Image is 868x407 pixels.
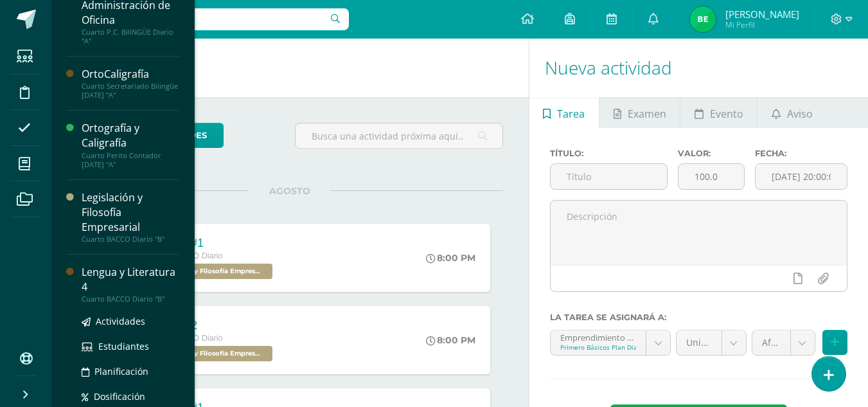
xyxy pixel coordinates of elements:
label: La tarea se asignará a: [550,312,847,322]
label: Fecha: [755,149,847,158]
span: Unidad 3 [686,330,712,355]
span: Tarea [557,98,585,129]
a: Legislación y Filosofía EmpresarialCuarto BACCO Diario "B" [82,190,179,244]
label: Título: [550,149,668,158]
div: Cuarto Secretariado Bilingüe [DATE] "A" [82,82,179,100]
div: Cuarto BACCO Diario "B" [82,294,179,303]
span: Legislación y Filosofía Empresarial 'A' [144,346,272,361]
div: 8:00 PM [426,252,475,264]
a: Evento [680,97,757,128]
a: Aviso [757,97,826,128]
a: Lengua y Literatura 4Cuarto BACCO Diario "B" [82,265,179,303]
div: Legislación y Filosofía Empresarial [82,190,179,235]
a: Examen [599,97,680,128]
span: Actividades [96,315,145,327]
a: Unidad 3 [677,330,746,355]
div: Cuarto P.C. BiliNGÜE Diario "A" [82,28,179,46]
span: [PERSON_NAME] [725,8,799,21]
a: Afectivo (20.0%) [752,330,815,355]
span: Mi Perfil [725,19,799,30]
a: OrtoCaligrafíaCuarto Secretariado Bilingüe [DATE] "A" [82,67,179,100]
div: Ejercicio 2 [144,319,276,332]
div: Cuarto Perito Contador [DATE] "A" [82,151,179,169]
span: Evento [710,98,743,129]
label: Valor: [678,149,745,158]
a: Estudiantes [82,339,179,354]
span: Planificación [94,365,148,377]
a: Planificación [82,364,179,379]
span: Estudiantes [98,340,149,352]
h1: Nueva actividad [545,39,853,97]
div: 8:00 PM [426,334,475,346]
span: AGOSTO [249,185,331,197]
div: Primero Básicos Plan Diario [560,343,636,352]
div: Cuarto BACCO Diario "B" [82,235,179,244]
h1: Actividades [67,39,513,97]
input: Fecha de entrega [756,164,847,189]
a: Emprendimiento para la Productividad y Desarrollo 'A'Primero Básicos Plan Diario [551,330,670,355]
span: Afectivo (20.0%) [762,330,781,355]
span: Dosificación [94,390,145,402]
span: Aviso [787,98,813,129]
input: Título [551,164,668,189]
a: Dosificación [82,389,179,404]
input: Busca una actividad próxima aquí... [296,123,502,149]
a: Actividades [82,314,179,329]
span: Examen [628,98,666,129]
div: Ortografía y Caligrafía [82,121,179,150]
a: Ortografía y CaligrafíaCuarto Perito Contador [DATE] "A" [82,121,179,168]
div: OrtoCaligrafía [82,67,179,82]
span: Legislación y Filosofía Empresarial 'A' [144,264,272,279]
img: f7106a063b35fc0c9083a10b44e430d1.png [690,6,716,32]
input: Puntos máximos [678,164,744,189]
div: Lengua y Literatura 4 [82,265,179,294]
a: Tarea [529,97,599,128]
input: Busca un usuario... [60,8,349,30]
div: Ejercicio #1 [144,237,276,250]
div: Emprendimiento para la Productividad y Desarrollo 'A' [560,330,636,343]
